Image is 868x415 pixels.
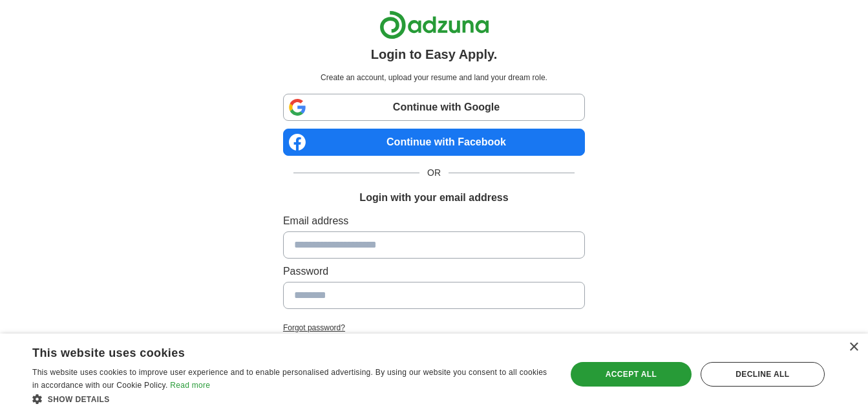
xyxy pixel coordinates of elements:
div: Close [849,343,858,352]
label: Password [283,264,585,279]
p: Create an account, upload your resume and land your dream role. [286,72,582,83]
div: Show details [32,392,550,405]
label: Email address [283,213,585,229]
div: This website uses cookies [32,341,518,361]
a: Read more, opens a new window [170,381,210,390]
span: This website uses cookies to improve user experience and to enable personalised advertising. By u... [32,368,547,390]
a: Forgot password? [283,322,585,334]
div: Decline all [701,362,825,387]
a: Continue with Facebook [283,129,585,156]
a: Continue with Google [283,94,585,121]
h1: Login to Easy Apply. [371,45,498,64]
div: Accept all [571,362,692,387]
span: OR [419,166,449,180]
img: Adzuna logo [379,10,489,39]
h1: Login with your email address [359,190,508,206]
span: Show details [48,395,110,404]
